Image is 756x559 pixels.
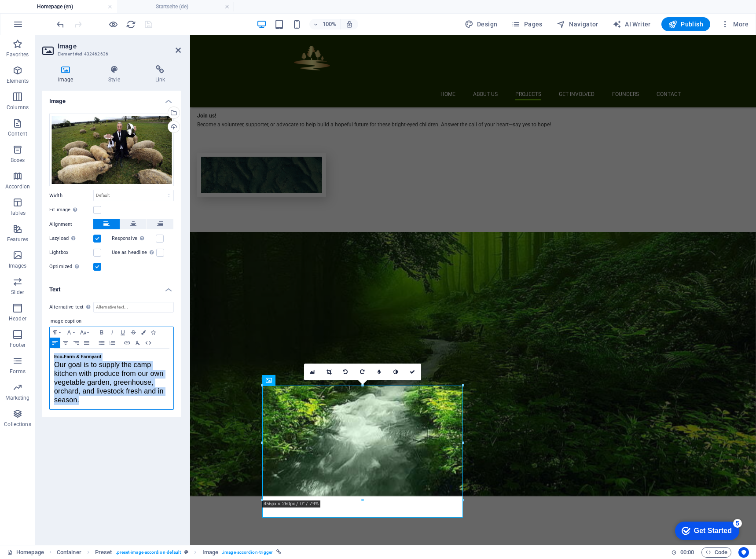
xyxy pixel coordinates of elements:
[81,338,92,348] button: Align Justify
[461,17,501,31] button: Design
[5,394,29,401] p: Marketing
[96,327,107,338] button: Bold (Ctrl+B)
[202,547,218,558] span: Click to select. Double-click to edit
[60,338,71,348] button: Align Center
[92,65,139,84] h4: Style
[7,104,29,111] p: Columns
[184,550,188,555] i: This element is a customizable preset
[57,547,81,558] span: Click to select. Double-click to edit
[49,219,93,230] label: Alignment
[511,20,542,29] span: Pages
[54,361,164,404] span: Our goal is to supply the camp kitchen with produce from our own vegetable garden, greenhouse, or...
[9,315,26,322] p: Header
[49,114,174,187] div: mangalica_14_576x329-d1AlfCIAVCNOlbMxte95-Q.jpg
[404,364,421,380] a: Confirm ( Ctrl ⏎ )
[57,547,282,558] nav: breadcrumb
[117,327,128,338] button: Underline (Ctrl+U)
[388,364,404,380] a: Greyscale
[42,65,92,84] h4: Image
[55,19,66,29] button: undo
[613,20,651,29] span: AI Writer
[49,193,93,198] label: Width
[24,10,62,18] div: Get Started
[11,289,25,296] p: Slider
[10,210,26,217] p: Tables
[128,327,139,338] button: Strikethrough
[717,17,752,31] button: More
[58,42,181,50] h2: Image
[5,4,69,23] div: Get Started 5 items remaining, 0% complete
[50,327,64,338] button: Paragraph Format
[107,338,117,348] button: Ordered List
[465,20,498,29] span: Design
[50,338,60,348] button: Align Left
[107,327,117,338] button: Italic (Ctrl+I)
[721,20,749,29] span: More
[7,236,28,243] p: Features
[49,316,174,327] label: Image caption
[609,17,654,31] button: AI Writer
[139,65,181,84] h4: Link
[148,327,158,338] button: Icons
[661,17,710,31] button: Publish
[95,547,112,558] span: Click to select. Double-click to edit
[58,50,163,58] h3: Element #ed-432462636
[304,364,321,380] a: Select files from the file manager, stock photos, or upload file(s)
[93,302,174,313] input: Alternative text...
[49,247,93,258] label: Lightbox
[5,183,30,190] p: Accordion
[112,233,156,244] label: Responsive
[323,19,337,29] h6: 100%
[671,547,694,558] h6: Session time
[508,17,546,31] button: Pages
[338,364,354,380] a: Rotate left 90°
[125,19,136,29] button: reload
[8,130,27,137] p: Content
[705,547,727,558] span: Code
[553,17,602,31] button: Navigator
[49,261,93,272] label: Optimized
[116,547,181,558] span: . preset-image-accordion-default
[309,19,341,29] button: 100%
[461,17,501,31] div: Design (Ctrl+Alt+Y)
[354,364,371,380] a: Rotate right 90°
[10,368,26,375] p: Forms
[49,205,93,215] label: Fit image
[49,233,93,244] label: Lazyload
[668,20,703,29] span: Publish
[7,547,44,558] a: Click to cancel selection. Double-click to open Pages
[42,279,181,295] h4: Text
[6,51,29,58] p: Favorites
[680,547,694,558] span: 00 00
[686,549,688,555] span: :
[143,338,154,348] button: HTML
[71,338,81,348] button: Align Right
[222,547,273,558] span: . image-accordion-trigger
[63,2,72,11] div: 5
[139,327,148,338] button: Colors
[9,262,27,269] p: Images
[321,364,338,380] a: Crop mode
[96,338,107,348] button: Unordered List
[112,247,156,258] label: Use as headline
[78,327,92,338] button: Font Size
[371,364,388,380] a: Blur
[122,338,132,348] button: Insert Link
[701,547,731,558] button: Code
[126,19,136,29] i: Reload page
[11,157,25,164] p: Boxes
[276,550,281,555] i: This element is linked
[557,20,598,29] span: Navigator
[132,338,143,348] button: Clear Formatting
[64,327,78,338] button: Font Family
[117,2,234,11] h4: Startseite (de)
[42,91,181,107] h4: Image
[54,354,101,359] strong: Eco-Farm & Farmyard
[49,302,93,313] label: Alternative text
[10,342,26,349] p: Footer
[738,547,749,558] button: Usercentrics
[55,19,66,29] i: Undo: Change image caption (Ctrl+Z)
[4,421,31,428] p: Collections
[7,77,29,85] p: Elements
